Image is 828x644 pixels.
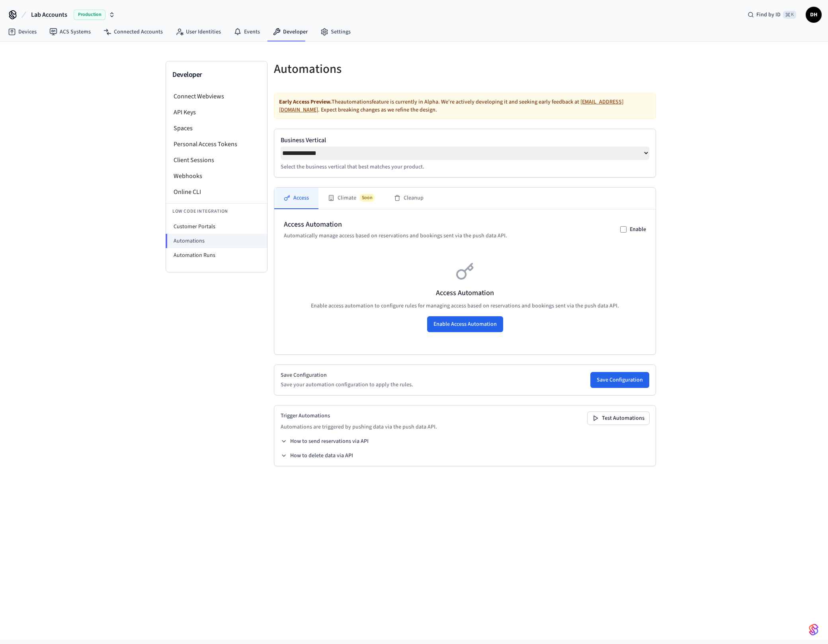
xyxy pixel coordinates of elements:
button: ClimateSoon [318,188,385,209]
p: Enable access automation to configure rules for managing access based on reservations and booking... [284,302,646,310]
p: Automatically manage access based on reservations and bookings sent via the push data API. [284,232,507,240]
li: Connect Webviews [166,88,267,104]
span: Lab Accounts [31,10,67,20]
a: ACS Systems [43,25,97,39]
button: Cleanup [385,188,433,209]
h2: Trigger Automations [281,412,437,420]
li: Spaces [166,120,267,136]
li: Automations [166,234,267,248]
div: Find by ID⌘ K [741,8,803,22]
p: Save your automation configuration to apply the rules. [281,381,413,389]
button: Access [274,188,318,209]
h3: Access Automation [284,288,646,299]
p: Select the business vertical that best matches your product. [281,163,649,171]
label: Enable [630,225,646,233]
a: Events [227,25,266,39]
h2: Access Automation [284,219,507,230]
a: [EMAIL_ADDRESS][DOMAIN_NAME] [279,98,623,114]
p: Automations are triggered by pushing data via the push data API. [281,423,437,431]
button: Enable Access Automation [427,316,503,332]
div: The automations feature is currently in Alpha. We're actively developing it and seeking early fee... [274,93,656,119]
button: How to send reservations via API [281,437,369,445]
span: Find by ID [756,11,781,19]
h2: Save Configuration [281,371,413,379]
li: API Keys [166,104,267,120]
li: Low Code Integration [166,203,267,219]
a: Settings [314,25,357,39]
h3: Developer [172,69,261,80]
a: Developer [266,25,314,39]
span: DH [807,8,821,22]
a: Connected Accounts [97,25,169,39]
span: Production [74,10,105,20]
strong: Early Access Preview. [279,98,332,106]
span: ⌘ K [783,11,796,19]
button: How to delete data via API [281,452,353,460]
h5: Automations [274,61,460,77]
img: SeamLogoGradient.69752ec5.svg [809,623,818,636]
li: Online CLI [166,184,267,200]
li: Personal Access Tokens [166,136,267,152]
li: Webhooks [166,168,267,184]
a: Devices [2,25,43,39]
span: Soon [359,194,375,202]
button: DH [806,7,822,23]
a: User Identities [169,25,227,39]
button: Test Automations [588,412,649,425]
li: Client Sessions [166,152,267,168]
button: Save Configuration [590,372,649,388]
li: Automation Runs [166,248,267,262]
label: Business Vertical [281,135,649,145]
li: Customer Portals [166,219,267,234]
